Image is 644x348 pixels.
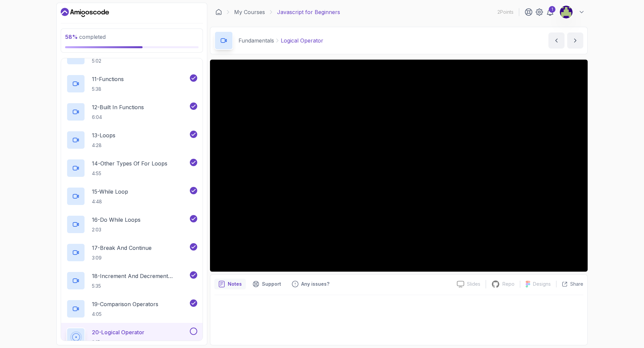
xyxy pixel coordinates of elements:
[66,187,197,206] button: 15-While Loop4:48
[288,279,333,289] button: Feedback button
[61,7,109,18] a: Dashboard
[66,299,197,318] button: 19-Comparison Operators4:05
[301,281,329,287] p: Any issues?
[210,60,588,272] iframe: 20 - Logical Operator
[234,8,265,16] a: My Courses
[92,216,141,224] p: 16 - Do While Loops
[249,279,285,289] button: Support button
[92,300,158,308] p: 19 - Comparison Operators
[65,33,78,40] span: 58 %
[92,244,152,252] p: 17 - Break And Continue
[560,6,573,18] img: user profile image
[66,74,197,93] button: 11-Functions5:38
[502,281,515,287] p: Repo
[66,271,197,290] button: 18-Increment And Decrement Operators5:35
[277,8,340,16] p: Javascript for Beginners
[66,159,197,178] button: 14-Other Types Of For Loops4:55
[548,32,565,49] button: previous content
[215,9,222,15] a: Dashboard
[92,283,189,289] p: 5:35
[228,281,242,287] p: Notes
[92,226,141,233] p: 2:03
[262,281,281,287] p: Support
[92,255,152,261] p: 3:09
[238,37,274,45] p: Fundamentals
[66,243,197,262] button: 17-Break And Continue3:09
[281,37,323,45] p: Logical Operator
[92,86,124,92] p: 5:38
[92,170,167,177] p: 4:55
[92,103,144,111] p: 12 - Built In Functions
[546,8,554,16] a: 1
[214,279,246,289] button: notes button
[549,6,555,13] div: 1
[92,198,128,205] p: 4:48
[65,33,106,40] span: completed
[92,339,144,346] p: 2:15
[467,281,480,287] p: Slides
[556,281,583,287] button: Share
[92,131,115,139] p: 13 - Loops
[92,272,189,280] p: 18 - Increment And Decrement Operators
[66,131,197,149] button: 13-Loops4:28
[66,328,197,346] button: 20-Logical Operator2:15
[92,188,128,196] p: 15 - While Loop
[570,281,583,287] p: Share
[92,114,144,121] p: 6:04
[559,5,585,19] button: user profile image
[92,328,144,336] p: 20 - Logical Operator
[567,32,583,49] button: next content
[92,58,156,64] p: 5:02
[92,159,167,167] p: 14 - Other Types Of For Loops
[533,281,551,287] p: Designs
[92,75,124,83] p: 11 - Functions
[66,215,197,234] button: 16-Do While Loops2:03
[66,102,197,121] button: 12-Built In Functions6:04
[497,9,514,15] p: 2 Points
[92,142,115,149] p: 4:28
[92,311,158,318] p: 4:05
